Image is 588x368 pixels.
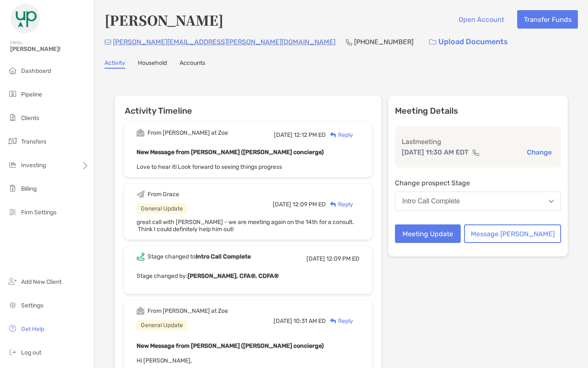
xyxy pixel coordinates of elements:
[138,59,167,69] a: Household
[137,271,360,281] p: Stage changed by:
[21,162,46,169] span: Investing
[10,3,40,34] img: Zoe Logo
[8,65,18,75] img: dashboard icon
[137,129,145,137] img: Event icon
[8,112,18,123] img: clients icon
[137,149,324,156] b: New Message from [PERSON_NAME] ([PERSON_NAME] concierge)
[188,272,279,280] b: [PERSON_NAME], CFA®, CDFA®
[8,183,18,193] img: billing icon
[148,129,228,136] div: From [PERSON_NAME] at Zoe
[326,131,353,139] div: Reply
[8,89,18,99] img: pipeline icon
[21,138,46,145] span: Transfers
[306,255,325,262] span: [DATE]
[113,37,336,47] p: [PERSON_NAME][EMAIL_ADDRESS][PERSON_NAME][DOMAIN_NAME]
[10,45,89,53] span: [PERSON_NAME]!
[137,253,145,261] img: Event icon
[21,115,39,122] span: Clients
[137,320,187,331] div: General Update
[402,136,554,147] p: Last meeting
[137,163,282,171] span: Love to hear it! Look forward to seeing things progress
[8,276,18,286] img: add_new_client icon
[21,209,56,216] span: Firm Settings
[402,197,460,205] div: Intro Call Complete
[8,347,18,357] img: logout icon
[21,67,51,75] span: Dashboard
[330,132,336,138] img: Reply icon
[424,33,513,51] a: Upload Documents
[330,318,336,324] img: Reply icon
[137,307,145,315] img: Event icon
[395,192,561,211] button: Intro Call Complete
[105,10,223,29] h4: [PERSON_NAME]
[429,39,436,45] img: button icon
[21,91,42,98] span: Pipeline
[472,149,480,156] img: communication type
[549,200,554,203] img: Open dropdown arrow
[21,302,43,309] span: Settings
[517,10,578,29] button: Transfer Funds
[137,203,187,214] div: General Update
[21,349,41,356] span: Log out
[137,219,354,233] span: great call with [PERSON_NAME] - we are meeting again on the 14th for a consult. Think I could def...
[8,323,18,333] img: get-help icon
[330,202,336,207] img: Reply icon
[274,131,293,139] span: [DATE]
[294,131,326,139] span: 12:12 PM ED
[180,59,205,69] a: Accounts
[8,136,18,146] img: transfers icon
[395,178,561,188] p: Change prospect Stage
[8,300,18,310] img: settings icon
[346,39,352,45] img: Phone Icon
[326,317,353,325] div: Reply
[395,224,461,243] button: Meeting Update
[464,224,561,243] button: Message [PERSON_NAME]
[273,201,291,208] span: [DATE]
[21,325,44,333] span: Get Help
[137,342,324,349] b: New Message from [PERSON_NAME] ([PERSON_NAME] concierge)
[326,200,353,209] div: Reply
[105,40,111,45] img: Email Icon
[354,37,413,47] p: [PHONE_NUMBER]
[293,317,326,325] span: 10:31 AM ED
[524,148,554,157] button: Change
[196,253,251,260] b: Intro Call Complete
[137,190,145,198] img: Event icon
[115,96,381,116] h6: Activity Timeline
[8,207,18,217] img: firm-settings icon
[326,255,360,262] span: 12:09 PM ED
[148,191,179,198] div: From Grace
[8,160,18,170] img: investing icon
[148,253,251,260] div: Stage changed to
[452,10,510,29] button: Open Account
[402,147,469,157] p: [DATE] 11:30 AM EDT
[274,317,292,325] span: [DATE]
[21,185,37,192] span: Billing
[148,307,228,315] div: From [PERSON_NAME] at Zoe
[21,278,62,285] span: Add New Client
[105,59,125,69] a: Activity
[293,201,326,208] span: 12:09 PM ED
[395,106,561,116] p: Meeting Details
